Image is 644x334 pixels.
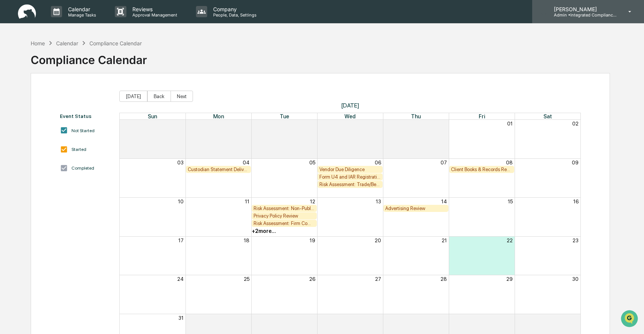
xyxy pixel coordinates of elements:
button: 05 [309,160,315,166]
button: 25 [244,276,249,282]
div: Advertising Review [385,206,447,211]
p: Reviews [126,6,181,12]
p: People, Data, Settings [207,12,260,18]
div: Risk Assessment: Trade/Best Execution [319,182,381,187]
div: 🗄️ [54,95,60,101]
button: 26 [309,276,315,282]
button: 29 [309,121,315,127]
div: Completed [71,166,94,171]
span: Sun [148,113,157,119]
button: 11 [245,198,249,204]
input: Clear [19,34,123,42]
button: 31 [178,315,184,321]
button: 17 [178,237,184,243]
button: 05 [507,315,513,321]
button: 09 [572,160,579,166]
div: 🔎 [7,109,13,115]
button: 20 [375,237,381,243]
div: 🖐️ [7,95,13,101]
a: 🖐️Preclearance [4,91,51,105]
span: Pylon [74,127,91,133]
button: 16 [573,198,579,204]
button: 27 [375,276,381,282]
span: Wed [344,113,356,119]
img: 1746055101610-c473b297-6a78-478c-a979-82029cc54cd1 [7,57,21,71]
button: 30 [572,276,579,282]
span: Thu [411,113,421,119]
button: 04 [440,315,447,321]
button: 02 [309,315,315,321]
button: Start new chat [127,60,136,69]
button: 24 [177,276,184,282]
button: 30 [375,121,381,127]
div: Custodian Statement Delivery Review [188,167,249,172]
p: Approval Management [126,12,181,18]
button: Next [171,91,193,102]
button: 02 [572,121,579,127]
div: Client Books & Records Review [451,167,512,172]
button: 28 [243,121,249,127]
div: Event Status [60,113,112,119]
span: Mon [213,113,224,119]
button: 10 [178,198,184,204]
p: Manage Tasks [62,12,100,18]
button: 18 [244,237,249,243]
button: Back [147,91,171,102]
div: Not Started [71,128,95,133]
button: 12 [310,198,315,204]
iframe: Open customer support [620,309,640,330]
div: Risk Assessment: Non-Public Information [254,206,315,211]
div: Calendar [56,40,78,46]
span: Tue [280,113,289,119]
button: 23 [573,237,579,243]
p: Company [207,6,260,12]
div: Compliance Calendar [31,47,147,67]
button: 03 [177,160,184,166]
span: Sat [543,113,552,119]
button: 01 [507,121,513,127]
div: Vendor Due Diligence [319,167,381,172]
button: 08 [506,160,513,166]
p: Admin • Integrated Compliance Advisors [548,12,617,18]
button: 03 [375,315,381,321]
div: We're available if you need us! [25,65,95,71]
button: [DATE] [119,91,147,102]
div: Privacy Policy Review [254,213,315,219]
img: logo [18,4,36,19]
div: Compliance Calendar [89,40,142,46]
div: Home [31,40,45,46]
button: 13 [376,198,381,204]
button: 06 [375,160,381,166]
a: Powered byPylon [53,127,91,133]
button: 28 [441,276,447,282]
div: Form U4 and IAR Registration Review [319,174,381,180]
span: Fri [479,113,485,119]
button: 29 [506,276,513,282]
div: Started [71,147,86,152]
button: 14 [441,198,447,204]
button: 15 [508,198,513,204]
button: 22 [507,237,513,243]
button: 04 [243,160,249,166]
span: Attestations [62,94,93,102]
button: 07 [441,160,447,166]
button: 19 [310,237,315,243]
div: + 2 more... [252,228,276,234]
a: 🗄️Attestations [51,91,96,105]
a: 🔎Data Lookup [4,106,50,119]
span: [DATE] [119,102,581,109]
p: How can we help? [7,16,136,28]
button: 21 [442,237,447,243]
div: Risk Assessment: Firm Compliance/Fiduciary Duty [254,221,315,226]
div: Start new chat [25,57,123,65]
p: [PERSON_NAME] [548,6,617,12]
button: 01 [244,315,249,321]
button: 31 [442,121,447,127]
button: 06 [572,315,579,321]
span: Data Lookup [15,109,47,116]
span: Preclearance [15,94,48,102]
button: 27 [178,121,184,127]
p: Calendar [62,6,100,12]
